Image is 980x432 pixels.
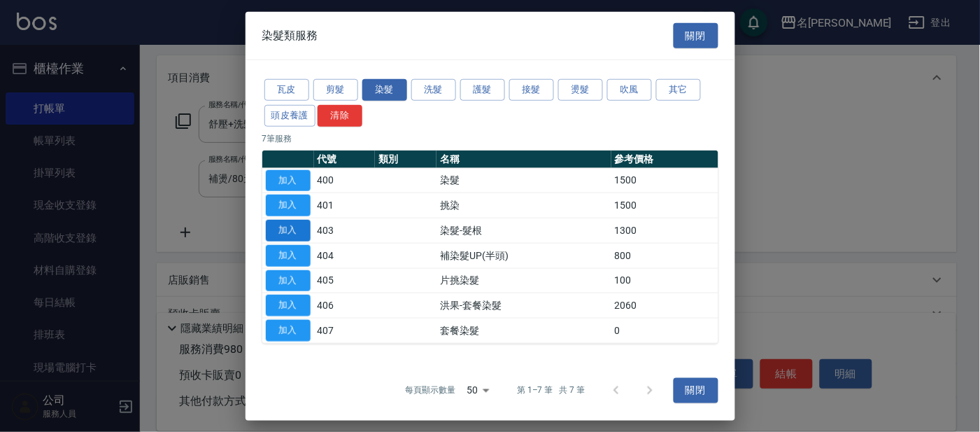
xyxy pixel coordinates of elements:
button: 加入 [266,295,311,316]
button: 吹風 [607,79,652,101]
p: 7 筆服務 [262,132,718,144]
td: 挑染 [436,193,611,218]
td: 1500 [611,193,718,218]
button: 關閉 [674,377,718,403]
button: 染髮 [362,79,407,101]
button: 護髮 [460,79,505,101]
td: 片挑染髮 [436,268,611,293]
td: 405 [314,268,376,293]
td: 1300 [611,218,718,243]
button: 加入 [266,220,311,242]
td: 403 [314,218,376,243]
p: 第 1–7 筆 共 7 筆 [517,384,585,397]
button: 加入 [266,169,311,191]
th: 類別 [375,150,436,168]
button: 加入 [266,245,311,267]
button: 瓦皮 [264,79,309,101]
th: 參考價格 [611,150,718,168]
button: 其它 [656,79,701,101]
button: 洗髮 [411,79,456,101]
span: 染髮類服務 [262,29,318,43]
td: 1500 [611,168,718,193]
td: 洪果-套餐染髮 [436,293,611,319]
td: 406 [314,293,376,319]
td: 2060 [611,293,718,319]
th: 名稱 [436,150,611,168]
td: 染髮 [436,168,611,193]
td: 100 [611,268,718,293]
td: 補染髮UP(半頭) [436,243,611,268]
td: 染髮-髮根 [436,218,611,243]
button: 清除 [318,105,362,127]
div: 50 [461,372,495,410]
td: 套餐染髮 [436,318,611,343]
button: 頭皮養護 [264,105,316,127]
button: 剪髮 [313,79,358,101]
td: 404 [314,243,376,268]
td: 0 [611,318,718,343]
button: 關閉 [674,22,718,48]
td: 400 [314,168,376,193]
button: 加入 [266,270,311,291]
p: 每頁顯示數量 [405,384,455,397]
button: 燙髮 [558,79,603,101]
button: 接髮 [509,79,554,101]
td: 407 [314,318,376,343]
button: 加入 [266,320,311,342]
th: 代號 [314,150,376,168]
td: 800 [611,243,718,268]
button: 加入 [266,195,311,216]
td: 401 [314,193,376,218]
